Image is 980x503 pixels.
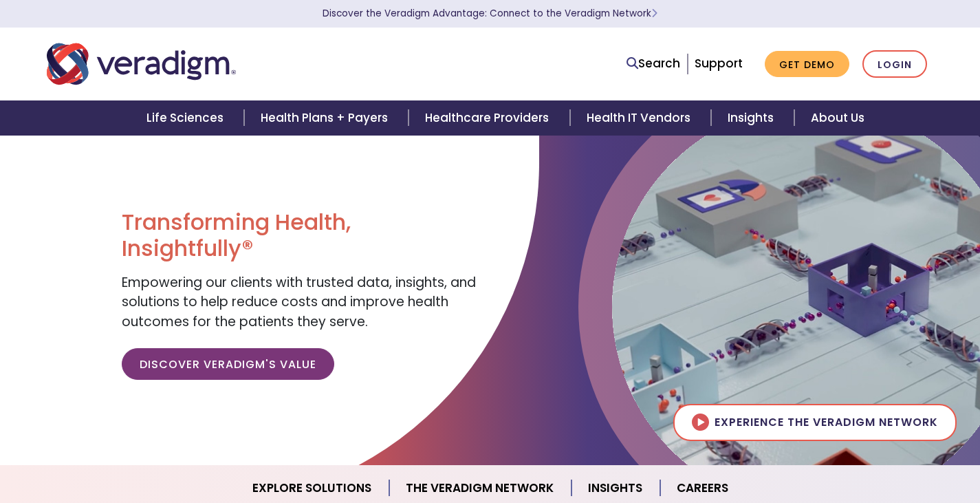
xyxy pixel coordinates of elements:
[794,100,881,136] a: About Us
[862,50,927,78] a: Login
[711,100,794,136] a: Insights
[122,348,334,380] a: Discover Veradigm's Value
[627,54,680,73] a: Search
[409,100,569,136] a: Healthcare Providers
[122,273,476,331] span: Empowering our clients with trusted data, insights, and solutions to help reduce costs and improv...
[651,7,657,20] span: Learn More
[323,7,657,20] a: Discover the Veradigm Advantage: Connect to the Veradigm NetworkLearn More
[47,41,236,87] img: Veradigm logo
[244,100,409,136] a: Health Plans + Payers
[130,100,244,136] a: Life Sciences
[765,51,849,78] a: Get Demo
[122,209,479,262] h1: Transforming Health, Insightfully®
[570,100,711,136] a: Health IT Vendors
[695,55,743,72] a: Support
